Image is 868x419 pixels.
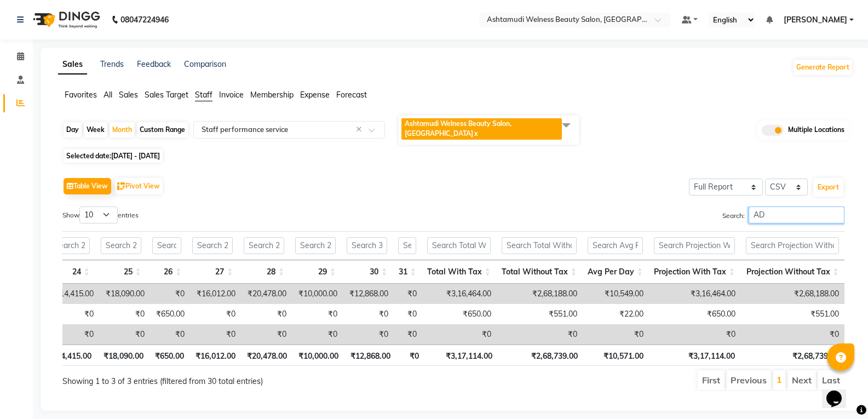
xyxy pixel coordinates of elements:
th: 25: activate to sort column ascending [95,260,147,284]
th: Avg Per Day: activate to sort column ascending [582,260,648,284]
button: Generate Report [794,60,852,75]
span: Favorites [65,90,97,100]
th: ₹3,17,114.00 [424,345,498,366]
th: 31: activate to sort column ascending [393,260,422,284]
td: ₹0 [497,324,583,345]
th: ₹0 [396,345,425,366]
td: ₹0 [343,324,394,345]
input: Search Total With Tax [427,237,491,254]
input: Search Total Without Tax [502,237,577,254]
span: [PERSON_NAME] [784,14,847,26]
td: ₹0 [292,324,343,345]
div: Month [110,122,135,137]
th: 30: activate to sort column ascending [341,260,393,284]
td: ₹0 [48,324,99,345]
input: Search 24 [49,237,90,254]
input: Search 25 [101,237,141,254]
th: ₹2,68,739.00 [498,345,583,366]
td: ₹3,16,464.00 [422,284,497,304]
td: ₹0 [394,284,422,304]
input: Search 26 [152,237,182,254]
input: Search 27 [192,237,233,254]
td: ₹0 [190,304,241,324]
button: Pivot View [114,178,163,194]
td: ₹0 [422,324,497,345]
th: ₹16,012.00 [189,345,241,366]
span: Forecast [336,90,367,100]
input: Search 29 [295,237,336,254]
label: Show entries [62,206,139,223]
input: Search 30 [347,237,387,254]
span: Selected date: [64,149,163,163]
td: ₹22.00 [583,304,649,324]
a: Feedback [137,59,171,69]
td: ₹0 [292,304,343,324]
div: Day [64,122,82,137]
th: Total Without Tax: activate to sort column ascending [496,260,582,284]
td: ₹16,012.00 [190,284,241,304]
td: ₹0 [190,324,241,345]
th: ₹650.00 [149,345,189,366]
th: 26: activate to sort column ascending [147,260,187,284]
span: Sales Target [145,90,188,100]
td: ₹12,868.00 [343,284,394,304]
td: ₹14,415.00 [48,284,99,304]
th: 29: activate to sort column ascending [290,260,341,284]
td: ₹0 [741,324,844,345]
td: ₹20,478.00 [241,284,292,304]
span: Multiple Locations [788,125,844,136]
td: ₹3,16,464.00 [649,284,741,304]
th: ₹10,000.00 [292,345,344,366]
td: ₹0 [394,304,422,324]
td: ₹650.00 [422,304,497,324]
th: 24: activate to sort column ascending [44,260,95,284]
td: ₹10,549.00 [583,284,649,304]
div: Custom Range [137,122,188,137]
a: x [473,129,478,137]
div: Showing 1 to 3 of 3 entries (filtered from 30 total entries) [62,369,379,387]
input: Search: [749,206,844,223]
button: Export [813,178,843,197]
td: ₹0 [48,304,99,324]
td: ₹0 [150,324,190,345]
a: 1 [777,374,782,385]
td: ₹0 [241,304,292,324]
input: Search 31 [398,237,416,254]
span: Expense [300,90,330,100]
select: Showentries [79,206,118,223]
td: ₹650.00 [649,304,741,324]
td: ₹0 [99,304,150,324]
td: ₹0 [343,304,394,324]
th: ₹2,68,739.00 [740,345,844,366]
td: ₹2,68,188.00 [741,284,844,304]
span: Invoice [219,90,244,100]
label: Search: [722,206,844,223]
th: ₹12,868.00 [344,345,395,366]
a: Trends [100,59,124,69]
input: Search Projection With Tax [654,237,735,254]
a: Comparison [184,59,226,69]
span: Staff [195,90,212,100]
th: Projection Without Tax: activate to sort column ascending [740,260,844,284]
td: ₹0 [649,324,741,345]
img: pivot.png [117,182,125,191]
span: Ashtamudi Welness Beauty Salon, [GEOGRAPHIC_DATA] [405,119,511,137]
th: Projection With Tax: activate to sort column ascending [648,260,740,284]
input: Search Avg Per Day [588,237,643,254]
span: Sales [119,90,138,100]
th: Total With Tax: activate to sort column ascending [422,260,496,284]
td: ₹0 [583,324,649,345]
th: ₹14,415.00 [45,345,97,366]
th: 28: activate to sort column ascending [238,260,290,284]
td: ₹551.00 [497,304,583,324]
th: ₹18,090.00 [97,345,148,366]
th: ₹20,478.00 [241,345,292,366]
th: ₹3,17,114.00 [649,345,741,366]
td: ₹650.00 [150,304,190,324]
img: logo [28,4,103,35]
span: All [104,90,112,100]
div: Week [84,122,107,137]
td: ₹2,68,188.00 [497,284,583,304]
input: Search Projection Without Tax [746,237,839,254]
a: Sales [58,55,87,74]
